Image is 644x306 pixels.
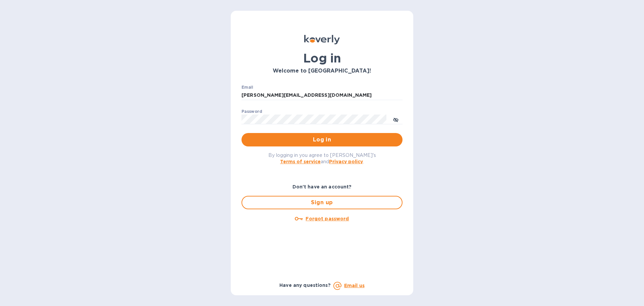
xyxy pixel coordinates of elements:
[241,196,402,209] button: Sign up
[389,113,402,126] button: toggle password visibility
[329,159,363,164] a: Privacy policy
[292,184,352,189] b: Don't have an account?
[241,51,402,65] h1: Log in
[304,35,340,44] img: Koverly
[248,199,396,207] span: Sign up
[241,133,402,146] button: Log in
[280,159,321,164] a: Terms of service
[247,136,397,144] span: Log in
[268,152,376,164] span: By logging in you agree to [PERSON_NAME]'s and .
[241,68,402,74] h3: Welcome to [GEOGRAPHIC_DATA]!
[306,216,349,221] u: Forgot password
[344,283,365,288] a: Email us
[279,282,331,288] b: Have any questions?
[241,110,262,114] label: Password
[241,90,402,100] input: Enter email address
[241,85,253,89] label: Email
